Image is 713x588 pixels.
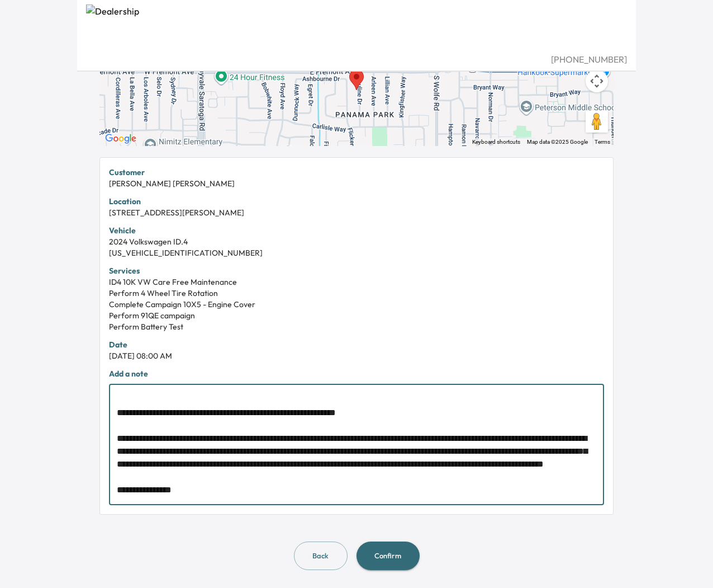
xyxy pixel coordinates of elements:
div: [PHONE_NUMBER] [86,53,627,66]
div: ID4 10K VW Care Free Maintenance [109,276,604,288]
button: Back [294,542,348,570]
a: Terms [595,139,610,145]
div: [STREET_ADDRESS][PERSON_NAME] [109,207,604,218]
div: [DATE] 08:00 AM [109,350,604,361]
strong: Add a note [109,369,148,379]
strong: Date [109,340,127,350]
strong: Customer [109,167,145,177]
div: Perform 4 Wheel Tire Rotation [109,288,604,299]
button: Map camera controls [586,70,608,92]
img: Google [102,131,139,146]
strong: Location [109,196,141,206]
a: Open this area in Google Maps (opens a new window) [102,131,139,146]
img: Dealership [86,4,627,53]
div: Perform Battery Test [109,321,604,332]
div: Perform 91QE campaign [109,310,604,321]
div: [US_VEHICLE_IDENTIFICATION_NUMBER] [109,247,604,258]
button: Keyboard shortcuts [472,138,520,146]
button: Confirm [356,542,420,570]
button: Drag Pegman onto the map to open Street View [586,110,608,133]
div: 2024 Volkswagen ID.4 [109,236,604,247]
span: Map data ©2025 Google [527,139,588,145]
strong: Services [109,266,140,276]
div: [PERSON_NAME] [PERSON_NAME] [109,178,604,189]
strong: Vehicle [109,225,136,236]
div: Complete Campaign 10X5 - Engine Cover [109,299,604,310]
